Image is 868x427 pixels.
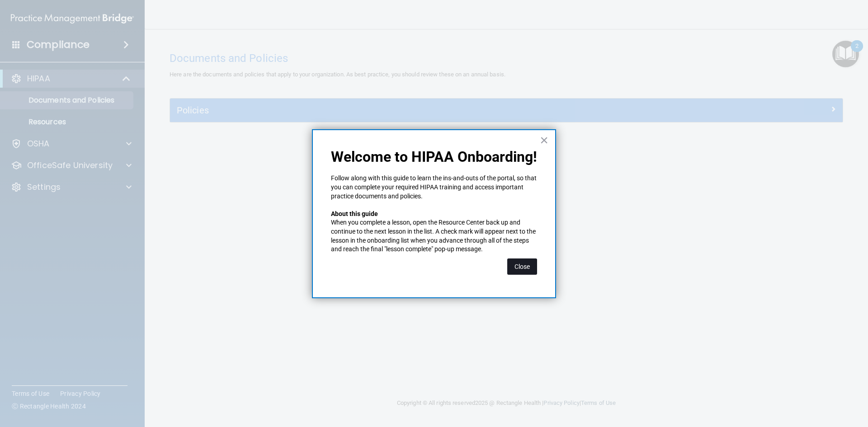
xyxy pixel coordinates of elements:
p: Welcome to HIPAA Onboarding! [331,148,537,165]
button: Close [540,133,548,147]
p: Follow along with this guide to learn the ins-and-outs of the portal, so that you can complete yo... [331,174,537,201]
strong: About this guide [331,210,378,217]
button: Close [507,258,537,275]
p: When you complete a lesson, open the Resource Center back up and continue to the next lesson in t... [331,218,537,253]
